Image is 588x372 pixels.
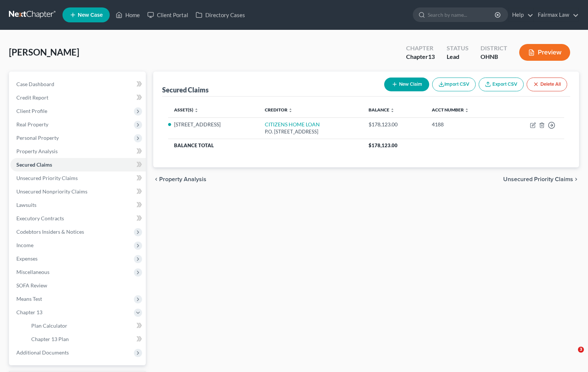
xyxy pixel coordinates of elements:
[432,78,476,91] button: Import CSV
[9,47,79,57] span: [PERSON_NAME]
[174,121,253,128] li: [STREET_ADDRESS]
[10,158,146,171] a: Secured Claims
[25,319,146,332] a: Plan Calculator
[16,94,48,101] span: Credit Report
[519,44,570,61] button: Preview
[10,279,146,292] a: SOFA Review
[432,107,469,113] a: Acct Number unfold_more
[406,44,435,53] div: Chapter
[31,322,67,329] span: Plan Calculator
[25,332,146,346] a: Chapter 13 Plan
[112,8,144,22] a: Home
[16,309,42,315] span: Chapter 13
[159,176,206,182] span: Property Analysis
[16,202,36,208] span: Lawsuits
[432,121,496,128] div: 4188
[447,53,469,61] div: Lead
[16,349,69,356] span: Additional Documents
[369,107,395,113] a: Balance unfold_more
[144,8,192,22] a: Client Portal
[162,85,209,94] div: Secured Claims
[369,121,420,128] div: $178,123.00
[503,176,579,182] button: Unsecured Priority Claims chevron_right
[428,53,435,60] span: 13
[16,228,84,235] span: Codebtors Insiders & Notices
[10,185,146,198] a: Unsecured Nonpriority Claims
[481,44,507,53] div: District
[16,242,33,248] span: Income
[16,255,38,262] span: Expenses
[428,8,496,22] input: Search by name...
[31,336,69,342] span: Chapter 13 Plan
[16,81,54,87] span: Case Dashboard
[265,121,320,127] a: CITIZENS HOME LOAN
[10,91,146,104] a: Credit Report
[479,78,524,91] a: Export CSV
[16,215,64,221] span: Executory Contracts
[10,212,146,225] a: Executory Contracts
[153,176,206,182] button: chevron_left Property Analysis
[174,107,199,113] a: Asset(s) unfold_more
[194,108,199,113] i: unfold_more
[16,282,47,289] span: SOFA Review
[563,347,581,365] iframe: Intercom live chat
[265,128,357,135] div: P.O. [STREET_ADDRESS]
[16,175,78,181] span: Unsecured Priority Claims
[192,8,249,22] a: Directory Cases
[288,108,293,113] i: unfold_more
[16,161,52,168] span: Secured Claims
[10,145,146,158] a: Property Analysis
[16,188,87,195] span: Unsecured Nonpriority Claims
[10,171,146,185] a: Unsecured Priority Claims
[16,296,42,302] span: Means Test
[447,44,469,53] div: Status
[578,347,584,353] span: 3
[465,108,469,113] i: unfold_more
[10,198,146,212] a: Lawsuits
[168,139,362,152] th: Balance Total
[406,53,435,61] div: Chapter
[78,12,103,18] span: New Case
[384,78,429,91] button: New Claim
[10,78,146,91] a: Case Dashboard
[390,108,395,113] i: unfold_more
[503,176,573,182] span: Unsecured Priority Claims
[508,8,533,22] a: Help
[16,148,58,154] span: Property Analysis
[369,142,398,148] span: $178,123.00
[481,53,507,61] div: OHNB
[265,107,293,113] a: Creditor unfold_more
[153,176,159,182] i: chevron_left
[16,135,59,141] span: Personal Property
[573,176,579,182] i: chevron_right
[527,78,567,91] button: Delete All
[16,121,48,127] span: Real Property
[534,8,579,22] a: Fairmax Law
[16,269,49,275] span: Miscellaneous
[16,108,47,114] span: Client Profile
